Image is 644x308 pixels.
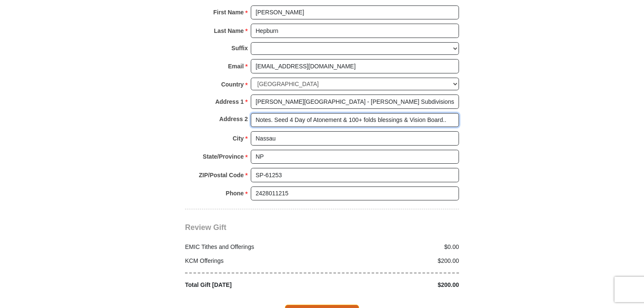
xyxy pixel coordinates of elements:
div: Total Gift [DATE] [181,281,322,289]
strong: Email [228,60,244,72]
strong: Address 2 [219,113,248,125]
strong: Country [221,78,244,90]
span: Review Gift [185,223,226,232]
strong: Last Name [214,25,244,37]
strong: Phone [226,187,244,199]
strong: First Name [213,6,244,18]
strong: City [233,132,244,144]
div: $200.00 [322,257,464,265]
strong: ZIP/Postal Code [199,169,244,181]
div: $0.00 [322,243,464,251]
strong: Address 1 [215,96,244,108]
div: $200.00 [322,281,464,289]
div: KCM Offerings [181,257,322,265]
div: EMIC Tithes and Offerings [181,243,322,251]
strong: State/Province [203,151,244,162]
strong: Suffix [231,42,248,54]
